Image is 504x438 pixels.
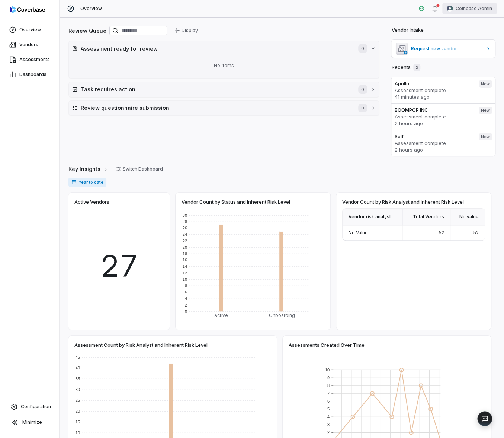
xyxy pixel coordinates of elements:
[183,219,187,224] text: 28
[402,209,450,225] div: Total Vendors
[358,85,367,94] span: 0
[479,107,492,114] span: New
[394,87,473,93] p: Assessment complete
[183,232,187,237] text: 24
[182,199,290,205] span: Vendor Count by Status and Inherent Risk Level
[66,161,111,177] button: Key Insights
[439,230,444,235] span: 52
[68,27,106,35] h2: Review Queue
[473,230,479,235] span: 52
[391,40,495,58] a: Request new vendor
[394,80,473,87] h3: Apollo
[183,264,187,269] text: 14
[327,383,330,388] text: 8
[76,409,80,413] text: 20
[69,101,379,115] button: Review questionnaire submission0
[183,258,187,262] text: 16
[185,290,187,294] text: 6
[391,103,495,130] a: BOOMPOP INCAssessment complete2 hours agoNew
[327,407,330,411] text: 5
[19,72,46,77] span: Dashboards
[76,398,80,403] text: 25
[19,42,38,48] span: Vendors
[327,422,330,427] text: 3
[411,46,482,52] span: Request new vendor
[394,146,473,153] p: 2 hours ago
[185,309,187,314] text: 0
[327,415,330,419] text: 4
[358,44,367,53] span: 0
[391,77,495,103] a: ApolloAssessment complete41 minutes agoNew
[21,404,51,410] span: Configuration
[391,130,495,156] a: SelfAssessment complete2 hours agoNew
[68,161,109,177] a: Key Insights
[1,68,58,81] a: Dashboards
[342,199,464,205] span: Vendor Count by Risk Analyst and Inherent Risk Level
[289,342,365,348] span: Assessments Created Over Time
[112,164,167,175] button: Switch Dashboard
[479,133,492,140] span: New
[479,80,492,88] span: New
[394,107,473,113] h3: BOOMPOP INC
[394,133,473,140] h3: Self
[327,375,330,380] text: 9
[19,57,50,63] span: Assessments
[74,199,109,205] span: Active Vendors
[1,38,58,51] a: Vendors
[72,56,376,75] div: No items
[183,213,187,218] text: 30
[81,104,351,112] h2: Review questionnaire submission
[76,366,80,370] text: 40
[76,420,80,424] text: 15
[69,82,379,97] button: Task requires action0
[100,244,138,288] span: 27
[69,41,379,56] button: Assessment ready for review0
[185,283,187,288] text: 8
[447,6,453,12] img: Coinbase Admin avatar
[185,296,187,301] text: 4
[456,6,492,12] span: Coinbase Admin
[81,45,351,53] h2: Assessment ready for review
[394,93,473,100] p: 41 minutes ago
[358,104,367,112] span: 0
[343,209,402,225] div: Vendor risk analyst
[391,64,420,71] h2: Recents
[325,368,330,372] text: 10
[394,120,473,127] p: 2 hours ago
[183,251,187,256] text: 18
[22,419,42,425] span: Minimize
[183,226,187,230] text: 26
[394,113,473,120] p: Assessment complete
[76,387,80,392] text: 30
[391,26,423,34] h2: Vendor Intake
[442,3,497,14] button: Coinbase Admin avatarCoinbase Admin
[81,85,351,93] h2: Task requires action
[1,23,58,36] a: Overview
[19,27,41,33] span: Overview
[3,415,56,430] button: Minimize
[183,245,187,250] text: 20
[76,355,80,359] text: 45
[413,64,420,71] span: 3
[10,6,45,13] img: logo-D7KZi-bG.svg
[327,399,330,403] text: 6
[76,431,80,435] text: 10
[170,25,202,36] button: Display
[183,271,187,275] text: 12
[349,230,368,235] span: No Value
[68,165,100,173] span: Key Insights
[71,180,77,185] svg: Date range for report
[183,239,187,243] text: 22
[394,140,473,146] p: Assessment complete
[185,303,187,307] text: 2
[450,209,485,225] div: No value
[327,430,330,435] text: 2
[327,391,330,396] text: 7
[1,53,58,66] a: Assessments
[183,277,187,282] text: 10
[3,400,56,413] a: Configuration
[80,6,102,12] span: Overview
[74,342,208,348] span: Assessment Count by Risk Analyst and Inherent Risk Level
[76,377,80,381] text: 35
[68,178,106,187] span: Year to date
